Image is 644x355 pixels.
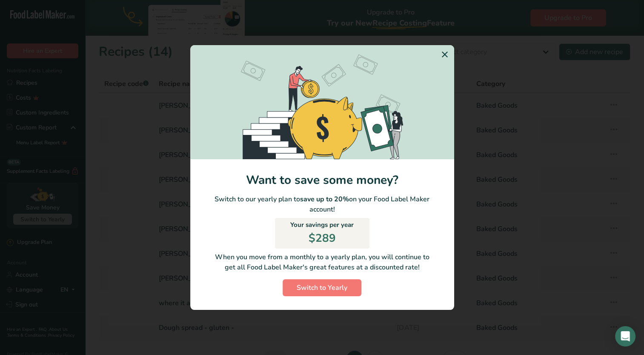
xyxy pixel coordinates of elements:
p: Switch to our yearly plan to on your Food Label Maker account! [190,194,454,215]
p: $289 [309,230,336,246]
h1: Want to save some money? [190,173,454,187]
button: Switch to Yearly [283,279,361,296]
span: Switch to Yearly [297,283,347,293]
b: save up to 20% [300,195,349,204]
p: When you move from a monthly to a yearly plan, you will continue to get all Food Label Maker's gr... [197,252,447,272]
div: Open Intercom Messenger [615,326,635,346]
p: Your savings per year [290,220,354,230]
